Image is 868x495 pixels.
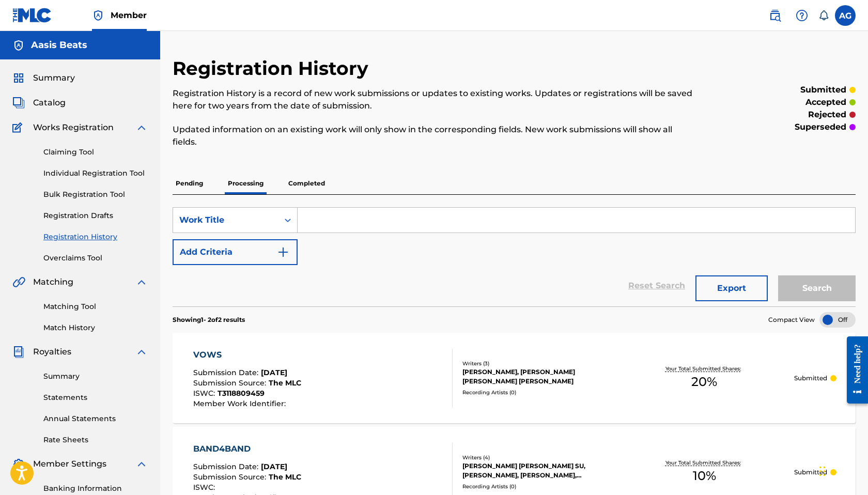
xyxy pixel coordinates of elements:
span: 10 % [693,467,716,485]
span: Catalog [33,97,66,109]
span: Compact View [768,315,815,324]
a: CatalogCatalog [12,97,66,109]
iframe: Chat Widget [816,445,868,495]
p: Registration History is a record of new work submissions or updates to existing works. Updates or... [173,87,699,112]
a: Bulk Registration Tool [43,189,148,200]
p: submitted [800,84,846,96]
img: Royalties [12,346,25,358]
p: rejected [808,109,846,121]
a: Registration Drafts [43,210,148,221]
form: Search Form [173,207,856,306]
span: Matching [33,276,73,288]
button: Add Criteria [173,239,298,265]
span: [DATE] [261,462,287,471]
span: ISWC : [193,483,218,492]
p: Completed [285,173,328,194]
a: Match History [43,322,148,333]
a: Registration History [43,231,148,242]
a: Individual Registration Tool [43,168,148,179]
a: Banking Information [43,483,148,494]
p: Submitted [794,468,827,477]
span: Submission Source : [193,378,269,388]
span: Submission Source : [193,472,269,482]
a: Summary [43,371,148,382]
img: expand [135,346,148,358]
button: Export [695,275,768,301]
span: The MLC [269,472,301,482]
span: Works Registration [33,121,114,134]
img: expand [135,458,148,470]
p: Submitted [794,374,827,383]
a: SummarySummary [12,72,75,84]
span: Submission Date : [193,462,261,471]
div: Drag [819,456,826,487]
div: [PERSON_NAME], [PERSON_NAME] [PERSON_NAME] [PERSON_NAME] [462,367,615,386]
a: Rate Sheets [43,435,148,445]
div: Writers ( 4 ) [462,454,615,461]
img: Summary [12,72,25,84]
div: [PERSON_NAME] [PERSON_NAME] SU, [PERSON_NAME], [PERSON_NAME], [PERSON_NAME] [462,461,615,480]
span: Member [111,9,147,21]
div: BAND4BAND [193,443,301,455]
img: Accounts [12,39,25,52]
a: Annual Statements [43,413,148,424]
span: Member Work Identifier : [193,399,288,408]
p: Pending [173,173,206,194]
p: Showing 1 - 2 of 2 results [173,315,245,324]
div: Recording Artists ( 0 ) [462,389,615,396]
span: [DATE] [261,368,287,377]
a: VOWSSubmission Date:[DATE]Submission Source:The MLCISWC:T3118809459Member Work Identifier:Writers... [173,333,856,423]
img: Matching [12,276,25,288]
div: Writers ( 3 ) [462,360,615,367]
p: superseded [795,121,846,133]
p: Your Total Submitted Shares: [665,459,743,467]
img: Member Settings [12,458,25,470]
a: Overclaims Tool [43,253,148,264]
span: The MLC [269,378,301,388]
iframe: Resource Center [839,328,868,413]
img: 9d2ae6d4665cec9f34b9.svg [277,246,289,258]
img: Works Registration [12,121,26,134]
span: Submission Date : [193,368,261,377]
div: Help [792,5,812,26]
div: VOWS [193,349,301,361]
span: T3118809459 [218,389,265,398]
p: Updated information on an existing work will only show in the corresponding fields. New work subm... [173,123,699,148]
span: Royalties [33,346,71,358]
img: MLC Logo [12,8,52,23]
span: 20 % [691,373,717,391]
div: Work Title [179,214,272,226]
img: expand [135,276,148,288]
div: Notifications [818,10,829,21]
a: Claiming Tool [43,147,148,158]
img: help [796,9,808,22]
h2: Registration History [173,57,374,80]
span: Member Settings [33,458,106,470]
img: Catalog [12,97,25,109]
div: Recording Artists ( 0 ) [462,483,615,490]
span: Summary [33,72,75,84]
img: expand [135,121,148,134]
img: search [769,9,781,22]
p: Processing [225,173,267,194]
h5: Aasis Beats [31,39,87,51]
a: Matching Tool [43,301,148,312]
a: Statements [43,392,148,403]
p: accepted [805,96,846,109]
p: Your Total Submitted Shares: [665,365,743,373]
img: Top Rightsholder [92,9,104,22]
div: User Menu [835,5,856,26]
span: ISWC : [193,389,218,398]
a: Public Search [765,5,785,26]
